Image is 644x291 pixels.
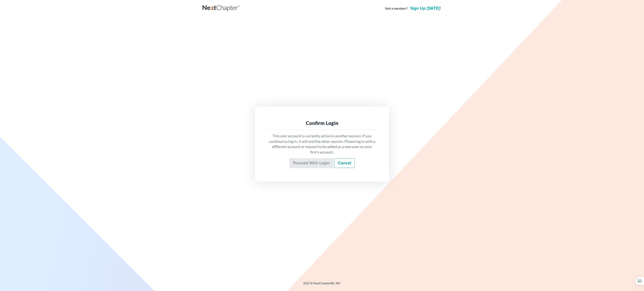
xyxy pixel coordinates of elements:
[268,133,376,155] p: This user account is currently active in another session. If you continue to log in, it will end ...
[334,158,355,168] a: Cancel
[289,158,333,168] input: Proceed with login
[409,6,441,10] a: Sign up [DATE]!
[203,281,441,289] div: 2025 © NextChapterBK, INC
[385,6,408,11] strong: Not a member?
[268,120,376,126] div: Confirm Login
